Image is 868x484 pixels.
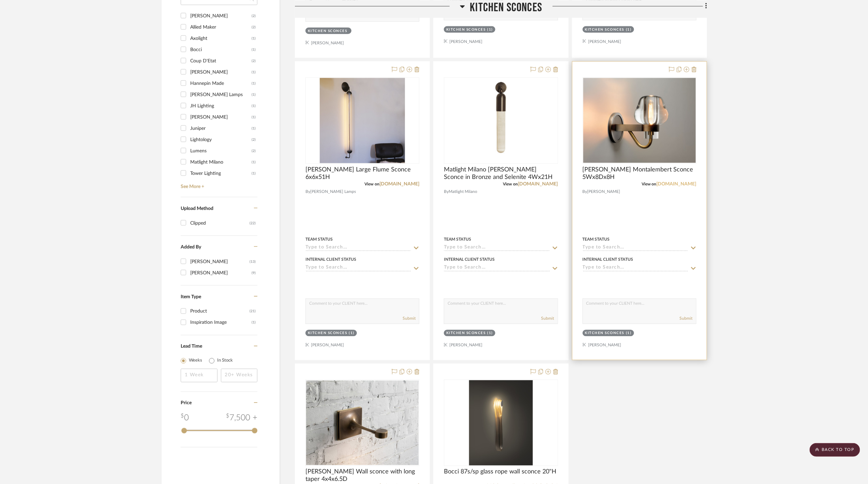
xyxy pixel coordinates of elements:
div: (1) [252,123,256,134]
div: (1) [252,317,256,328]
div: (2) [252,56,256,66]
span: [PERSON_NAME] Lamps [310,188,356,195]
div: Kitchen Sconces [585,27,625,32]
div: (2) [252,11,256,21]
div: [PERSON_NAME] Lamps [190,89,252,100]
div: (1) [252,157,256,168]
div: Kitchen Sconces [585,331,625,336]
div: Internal Client Status [444,257,495,263]
div: (1) [488,27,493,32]
div: Allied Maker [190,22,252,33]
div: (13) [250,256,256,267]
input: Type to Search… [305,245,411,252]
span: Bocci 87s/sp glass rope wall sconce 20"H [444,468,556,476]
div: Bocci [190,44,252,55]
div: Kitchen Sconces [446,27,486,32]
span: [PERSON_NAME] [587,188,620,195]
label: In Stock [217,358,233,364]
button: Submit [541,316,554,322]
span: View on [503,182,518,186]
span: By [444,188,449,195]
div: (2) [252,22,256,33]
div: (1) [252,89,256,100]
div: Inspiration Image [190,317,252,328]
img: Matlight Milano Selene Wall Sconce in Bronze and Selenite 4Wx21H [458,78,543,163]
div: [PERSON_NAME] [190,11,252,21]
div: Coup D'Etat [190,56,252,66]
a: [DOMAIN_NAME] [518,182,558,186]
div: (1) [488,331,493,336]
span: View on [364,182,379,186]
div: [PERSON_NAME] [190,67,252,78]
input: 1 Week [181,369,218,382]
div: 0 [444,78,557,164]
div: (21) [250,306,256,317]
button: Submit [680,316,693,322]
div: [PERSON_NAME] [190,112,252,123]
div: (1) [252,101,256,111]
span: Item Type [181,294,201,299]
div: (9) [252,268,256,278]
div: Team Status [583,237,610,243]
div: Kitchen Sconces [446,331,486,336]
button: Submit [403,316,416,322]
div: Product [190,306,250,317]
div: (1) [252,67,256,78]
input: Type to Search… [444,265,550,272]
div: Lumens [190,146,252,156]
div: Kitchen Sconces [308,331,347,336]
div: Kitchen Sconces [308,29,347,34]
span: [PERSON_NAME] Wall sconce with long taper 4x4x6.5D [305,468,419,483]
div: (1) [626,27,632,32]
input: Type to Search… [583,245,688,252]
input: Type to Search… [305,265,411,272]
div: Internal Client Status [305,257,356,263]
div: (1) [349,331,355,336]
div: (1) [626,331,632,336]
div: (2) [252,146,256,156]
div: (2) [252,134,256,145]
span: Matlight Milano [449,188,477,195]
div: JH Lighting [190,101,252,111]
div: Juniper [190,123,252,134]
div: [PERSON_NAME] [190,268,252,278]
div: (1) [252,44,256,55]
div: Team Status [444,237,471,243]
div: Team Status [305,237,333,243]
a: [DOMAIN_NAME] [657,182,697,186]
div: (22) [250,218,256,229]
span: [PERSON_NAME] Large Flume Sconce 6x6x51H [305,166,419,181]
input: Type to Search… [444,245,550,252]
img: Gentner Wall sconce with long taper 4x4x6.5D [306,381,419,465]
a: [DOMAIN_NAME] [379,182,419,186]
span: Added By [181,245,201,249]
span: Lead Time [181,344,202,349]
span: [PERSON_NAME] Montalembert Sconce 5Wx8Dx8H [583,166,697,181]
div: 0 [181,412,189,424]
div: Clipped [190,218,250,229]
div: (1) [252,112,256,123]
span: Matlight Milano [PERSON_NAME] Sconce in Bronze and Selenite 4Wx21H [444,166,558,181]
span: View on [642,182,657,186]
div: Hannepin Made [190,78,252,89]
a: See More + [179,179,257,190]
div: (1) [252,78,256,89]
span: Price [181,401,192,406]
img: Jonathan Browning Montalembert Sconce 5Wx8Dx8H [583,78,696,163]
div: Lightology [190,134,252,145]
div: Tower Lighting [190,168,252,179]
input: 20+ Weeks [221,369,258,382]
div: Internal Client Status [583,257,633,263]
input: Type to Search… [583,265,688,272]
div: (1) [252,168,256,179]
span: By [305,188,310,195]
span: By [583,188,587,195]
div: 7,500 + [226,412,257,424]
span: Upload Method [181,206,213,211]
div: Axolight [190,33,252,44]
img: Hilliard Large Flume Sconce 6x6x51H [320,78,405,163]
scroll-to-top-button: BACK TO TOP [810,443,860,457]
div: Matlight Milano [190,157,252,168]
div: (1) [252,33,256,44]
div: [PERSON_NAME] [190,256,250,267]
